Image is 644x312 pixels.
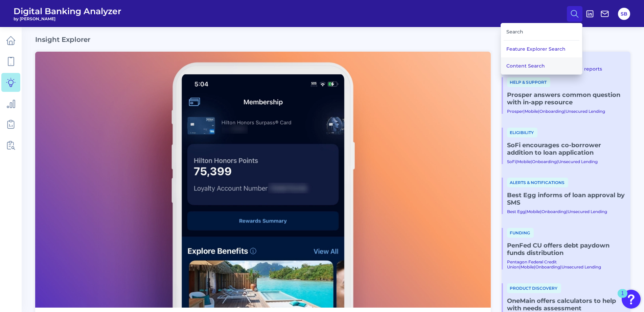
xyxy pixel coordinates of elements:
a: Onboarding [535,264,560,269]
a: Product discovery [507,285,561,291]
span: | [531,159,532,164]
a: OneMain offers calculators to help with needs assessment [507,297,625,312]
span: Help & Support [507,77,550,87]
a: Best Egg [507,209,525,214]
a: Mobile [527,209,540,214]
a: Onboarding [532,159,557,164]
a: Unsecured Lending [568,209,607,214]
span: by [PERSON_NAME] [14,16,121,21]
a: Onboarding [539,109,564,114]
span: | [516,159,517,164]
a: SoFi [507,159,516,164]
div: 1 [621,293,624,302]
a: Onboarding [542,209,566,214]
a: Unsecured Lending [558,159,598,164]
span: | [534,264,535,269]
span: | [525,209,527,214]
span: Digital Banking Analyzer [14,6,121,16]
a: Pentagon Federal Credit Union [507,259,557,269]
img: bannerImg [35,52,491,308]
span: | [523,109,525,114]
a: PenFed CU offers debt paydown funds distribution [507,242,625,257]
span: Alerts & Notifications [507,178,568,187]
span: | [557,159,558,164]
a: Unsecured Lending [561,264,601,269]
a: Best Egg informs of loan approval by SMS [507,191,625,206]
div: Search [504,23,579,41]
button: SB [618,8,630,20]
a: Unsecured Lending [566,109,605,114]
span: | [540,209,542,214]
a: Mobile [521,264,534,269]
a: Mobile [525,109,538,114]
h2: Insight Explorer [35,35,90,44]
span: | [519,264,521,269]
span: Funding [507,228,534,238]
button: Open Resource Center, 1 new notification [622,290,641,309]
span: Eligibility [507,128,537,137]
button: Feature Explorer Search [501,41,582,57]
span: | [564,109,566,114]
span: | [560,264,561,269]
a: SoFi encourages co-borrower addition to loan application [507,141,625,156]
button: Content Search [501,57,582,74]
a: Funding [507,230,534,236]
a: Alerts & Notifications [507,179,568,185]
a: Help & Support [507,79,550,85]
a: Mobile [517,159,531,164]
a: Eligibility [507,129,537,135]
span: | [566,209,568,214]
span: | [538,109,539,114]
a: Prosper answers common question with in-app resource [507,91,625,106]
a: Prosper [507,109,523,114]
span: Product discovery [507,283,561,293]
